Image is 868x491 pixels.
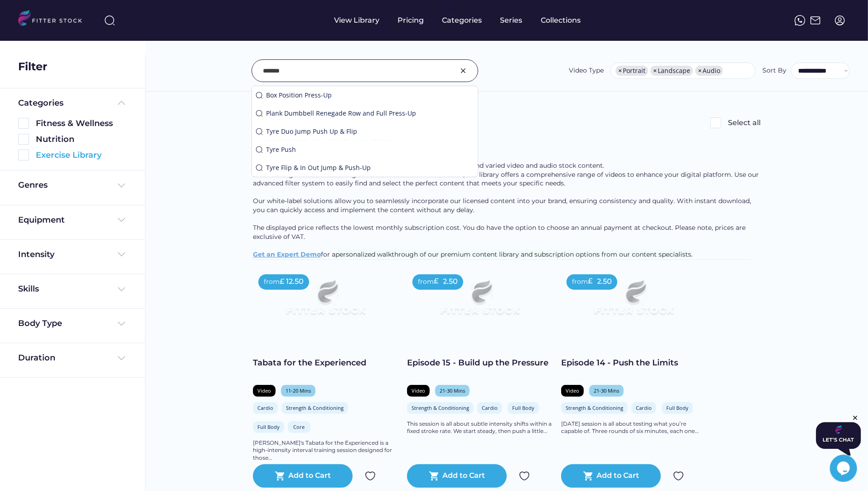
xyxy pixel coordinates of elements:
img: search-normal.svg [256,92,263,99]
img: Frame%2079%20%281%29.svg [267,269,383,334]
img: Rectangle%205126.svg [18,134,29,145]
img: Group%201000002326.svg [458,65,469,76]
img: meteor-icons_whatsapp%20%281%29.svg [795,15,805,26]
iframe: chat widget [816,414,861,456]
div: [PERSON_NAME]'s Tabata for the Experienced is a high-intensity interval training session designed... [253,439,398,462]
img: Frame%20%284%29.svg [116,284,127,295]
li: Landscape [650,66,693,76]
div: Intensity [18,249,54,260]
img: Rectangle%205126.svg [18,150,29,160]
div: Tyre Flip & In Out Jump & Push-Up [267,163,474,172]
div: Collections [541,15,581,25]
div: Body Type [18,318,62,329]
div: Tabata for the Experienced [253,357,398,369]
div: from [572,277,588,287]
img: Frame%2079%20%281%29.svg [576,269,692,334]
div: Equipment [18,214,65,226]
div: Episode 14 - Push the Limits [561,357,706,369]
div: Pricing [398,15,424,25]
div: Duration [18,352,55,364]
div: Video [257,387,271,394]
div: Video [412,387,425,394]
div: Strength & Conditioning [412,404,469,411]
img: Group%201000002324.svg [519,471,530,481]
img: Frame%20%284%29.svg [116,318,127,329]
div: Categories [442,15,482,25]
div: Explore our premium Fitness & Wellness library, filled with engaging and varied video and audio s... [253,161,761,259]
div: Episode 15 - Build up the Pressure [407,357,552,369]
img: Frame%20%284%29.svg [116,214,127,225]
span: × [698,68,702,74]
div: Full Body [257,423,280,430]
img: Frame%20%284%29.svg [116,249,127,260]
img: profile-circle.svg [834,15,845,26]
div: Genres [18,180,48,191]
div: Fitness & Wellness [36,118,127,129]
div: 11-20 Mins [286,387,311,394]
div: Skills [18,283,41,295]
img: search-normal.svg [256,146,263,153]
img: search-normal%203.svg [104,15,115,26]
div: £ 12.50 [280,277,304,287]
span: × [653,68,657,74]
div: Core [292,423,306,430]
div: Cardio [482,404,498,411]
span: × [618,68,622,74]
img: search-normal.svg [256,128,263,135]
div: Select all [728,118,761,128]
button: shopping_cart [429,471,440,481]
div: Filter [18,59,47,74]
div: Nutrition [36,134,127,145]
div: from [418,277,434,287]
img: Frame%20%285%29.svg [116,97,127,108]
div: fvck [442,5,454,14]
button: shopping_cart [583,471,594,481]
iframe: chat widget [830,455,859,482]
div: Exercise Library [36,150,127,161]
div: £ 12.50 [588,277,612,287]
img: Frame%2051.svg [810,15,821,26]
div: Full Body [512,404,534,411]
div: This session is all about subtle intensity shifts within a fixed stroke rate. We start steady, th... [407,420,552,436]
img: Frame%20%284%29.svg [116,353,127,364]
div: 21-30 Mins [594,387,619,394]
div: Strength & Conditioning [566,404,623,411]
div: £ [434,276,438,286]
div: Sort By [762,66,786,75]
div: Tyre Push [267,145,474,154]
img: search-normal.svg [256,110,263,117]
span: The displayed price reflects the lowest monthly subscription cost. You do have the option to choo... [253,224,747,241]
button: shopping_cart [275,471,286,481]
div: Plank Dumbbell Renegade Row and Full Press-Up [267,109,474,118]
img: Rectangle%205126.svg [710,117,721,128]
div: Tyre Duo Jump Push Up & Flip [267,127,474,136]
img: Group%201000002324.svg [673,471,684,481]
div: Video Type [569,66,604,75]
div: Add to Cart [289,471,331,481]
div: Video [566,387,579,394]
img: Frame%2079%20%281%29.svg [422,269,538,334]
div: [DATE] session is all about testing what you’re capable of. Three rounds of six minutes, each one... [561,420,706,436]
a: Get an Expert Demo [253,250,321,258]
div: £ 12.50 [434,277,458,287]
img: Rectangle%205126.svg [18,118,29,129]
div: Full Body [666,404,689,411]
div: Add to Cart [443,471,485,481]
span: personalized walkthrough of our premium content library and subscription options from our content... [335,250,693,258]
div: £ [588,276,592,286]
img: LOGO.svg [18,10,90,29]
div: Box Position Press-Up [267,91,474,100]
div: Add to Cart [597,471,640,481]
div: View Library [335,15,380,25]
img: Frame%20%284%29.svg [116,180,127,191]
img: Group%201000002324.svg [365,471,376,481]
img: search-normal.svg [256,164,263,171]
div: Cardio [636,404,652,411]
div: Categories [18,97,63,109]
div: from [264,277,280,287]
div: Strength & Conditioning [286,404,344,411]
div: Cardio [257,404,273,411]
